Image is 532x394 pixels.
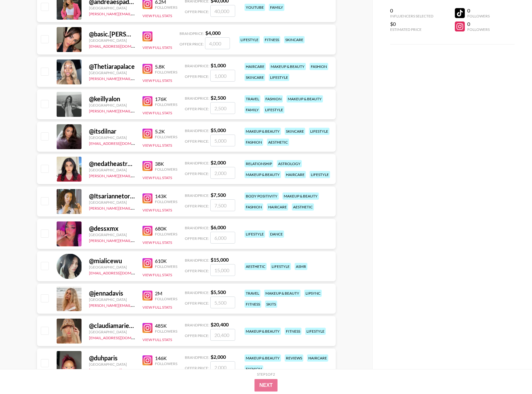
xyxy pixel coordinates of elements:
[89,225,135,232] div: @ dessxmx
[309,128,329,135] div: lifestyle
[142,240,172,245] button: View Full Stats
[269,4,284,11] div: family
[292,203,314,211] div: aesthetic
[142,161,152,171] img: Instagram
[142,64,152,74] img: Instagram
[142,13,172,18] button: View Full Stats
[245,290,260,297] div: travel
[142,45,172,50] button: View Full Stats
[142,291,152,301] img: Instagram
[267,139,289,146] div: aesthetic
[155,199,177,204] div: Followers
[264,36,280,43] div: fitness
[210,361,235,373] input: 2,000
[185,96,209,101] span: Brand Price:
[89,297,135,302] div: [GEOGRAPHIC_DATA]
[245,139,263,146] div: fashion
[89,43,152,49] a: [EMAIL_ADDRESS][DOMAIN_NAME]
[155,167,177,172] div: Followers
[155,102,177,107] div: Followers
[142,111,172,115] button: View Full Stats
[254,379,278,392] button: Next
[185,268,209,273] span: Offer Price:
[211,62,226,68] strong: $ 1,000
[265,301,277,308] div: skits
[245,301,261,308] div: fitness
[155,96,177,102] div: 176K
[467,27,490,32] div: Followers
[89,172,211,178] a: [PERSON_NAME][EMAIL_ADDRESS][PERSON_NAME][DOMAIN_NAME]
[211,289,226,295] strong: $ 5,500
[142,337,172,342] button: View Full Stats
[89,257,135,265] div: @ mialicewu
[295,263,307,270] div: asmr
[210,135,235,146] input: 5,000
[89,160,135,168] div: @ nedatheastrologer
[185,333,209,338] span: Offer Price:
[211,257,229,263] strong: $ 15,000
[310,63,328,70] div: fashion
[264,290,301,297] div: makeup & beauty
[185,193,209,198] span: Brand Price:
[185,107,209,111] span: Offer Price:
[185,9,209,14] span: Offer Price:
[210,167,235,179] input: 2,000
[89,135,135,140] div: [GEOGRAPHIC_DATA]
[185,258,209,263] span: Brand Price:
[185,355,209,360] span: Brand Price:
[142,258,152,268] img: Instagram
[142,208,172,212] button: View Full Stats
[210,5,235,17] input: 40,000
[155,329,177,334] div: Followers
[142,31,152,41] img: Instagram
[245,160,273,167] div: relationship
[305,328,326,335] div: lifestyle
[285,354,303,362] div: reviews
[89,232,135,237] div: [GEOGRAPHIC_DATA]
[245,203,263,211] div: fashion
[245,365,263,373] div: fashion
[142,193,152,203] img: Instagram
[89,192,135,200] div: @ Itsariannetorress
[304,290,322,297] div: lipsync
[185,74,209,79] span: Offer Price:
[155,128,177,135] div: 5.2K
[211,224,226,230] strong: $ 6,000
[264,95,283,102] div: fashion
[210,264,235,276] input: 15,000
[155,225,177,232] div: 680K
[185,139,209,144] span: Offer Price:
[245,106,260,113] div: family
[245,4,265,11] div: youtube
[467,7,490,14] div: 0
[155,355,177,361] div: 146K
[142,129,152,139] img: Instagram
[89,289,135,297] div: @ jennadavis
[467,21,490,27] div: 0
[89,95,135,103] div: @ keillyalon
[89,269,152,275] a: [EMAIL_ADDRESS][DOMAIN_NAME]
[89,107,181,113] a: [PERSON_NAME][EMAIL_ADDRESS][DOMAIN_NAME]
[245,128,281,135] div: makeup & beauty
[269,63,306,70] div: makeup & beauty
[277,160,302,167] div: astrology
[245,263,267,270] div: aesthetic
[185,128,209,133] span: Brand Price:
[211,321,229,327] strong: $ 20,400
[467,14,490,18] div: Followers
[245,95,260,102] div: travel
[89,334,152,340] a: [EMAIL_ADDRESS][DOMAIN_NAME]
[269,230,284,238] div: dance
[245,354,281,362] div: makeup & beauty
[155,193,177,199] div: 143K
[155,264,177,269] div: Followers
[284,36,305,43] div: skincare
[155,135,177,139] div: Followers
[155,161,177,167] div: 38K
[89,6,135,10] div: [GEOGRAPHIC_DATA]
[245,74,265,81] div: skincare
[245,171,281,178] div: makeup & beauty
[89,265,135,269] div: [GEOGRAPHIC_DATA]
[155,64,177,70] div: 5.8K
[210,70,235,82] input: 1,000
